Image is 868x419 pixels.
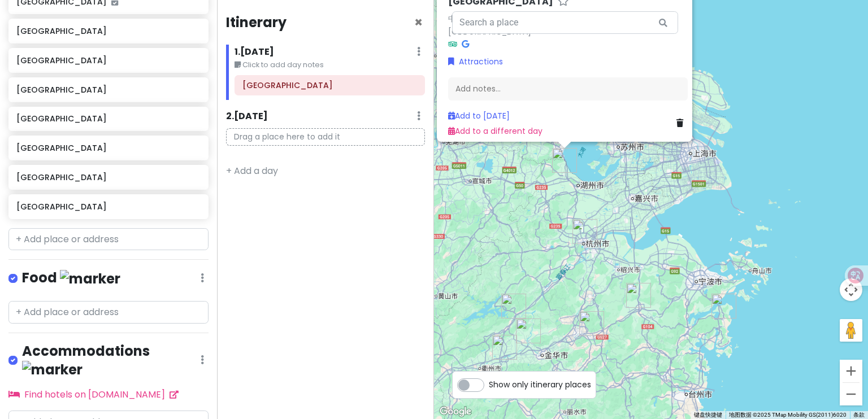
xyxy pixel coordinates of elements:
a: Delete place [676,117,688,129]
div: 龙游县 [492,335,517,360]
div: Add notes... [448,77,688,101]
h6: 1 . [DATE] [235,46,274,58]
h6: [GEOGRAPHIC_DATA] [16,172,200,182]
div: 兰溪市 [516,318,541,343]
a: + Add a day [226,164,278,177]
h6: [GEOGRAPHIC_DATA] [16,55,200,66]
div: 建德市 [501,294,526,318]
a: Attractions [448,55,503,68]
img: Google [437,404,474,419]
input: + Add place or address [8,301,209,324]
i: Tripadvisor [448,40,457,48]
button: 放大 [840,360,862,382]
h6: 2 . [DATE] [226,111,268,123]
a: 条款（在新标签页中打开） [853,412,865,418]
h6: [GEOGRAPHIC_DATA] [16,143,200,153]
a: Add to a different day [448,125,542,137]
div: 嵊州市 [626,283,651,308]
h6: [GEOGRAPHIC_DATA] [16,202,200,212]
h6: 杭州市 [242,80,417,90]
a: 中国[GEOGRAPHIC_DATA][GEOGRAPHIC_DATA][GEOGRAPHIC_DATA] [448,13,630,37]
div: 长兴县 [552,148,577,173]
a: 在 Google 地图中打开此区域（会打开一个新窗口） [437,404,474,419]
button: Close [414,16,423,29]
a: Add to [DATE] [448,110,510,121]
img: marker [60,270,120,287]
h6: [GEOGRAPHIC_DATA] [16,114,200,124]
h4: Accommodations [22,342,201,378]
i: Google Maps [462,40,469,48]
button: 将街景小人拖到地图上以打开街景 [840,319,862,342]
p: Drag a place here to add it [226,128,425,146]
small: Click to add day notes [235,59,425,71]
img: marker [22,361,83,378]
a: Find hotels on [DOMAIN_NAME] [8,388,179,401]
div: 象山县 [711,294,736,318]
h6: [GEOGRAPHIC_DATA] [16,85,200,95]
h4: Food [22,269,120,287]
button: 地图镜头控件 [840,278,862,301]
h4: Itinerary [226,14,287,31]
span: 地图数据 ©2025 TMap Mobility GS(2011)6020 [729,412,847,418]
button: 缩小 [840,383,862,405]
span: Close itinerary [414,13,423,32]
button: 键盘快捷键 [694,411,722,419]
span: Show only itinerary places [489,378,591,391]
div: 杭州市 [572,219,597,244]
input: + Add place or address [8,228,209,251]
div: 东阳市 [579,311,604,336]
input: Search a place [452,11,678,34]
h6: [GEOGRAPHIC_DATA] [16,26,200,36]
